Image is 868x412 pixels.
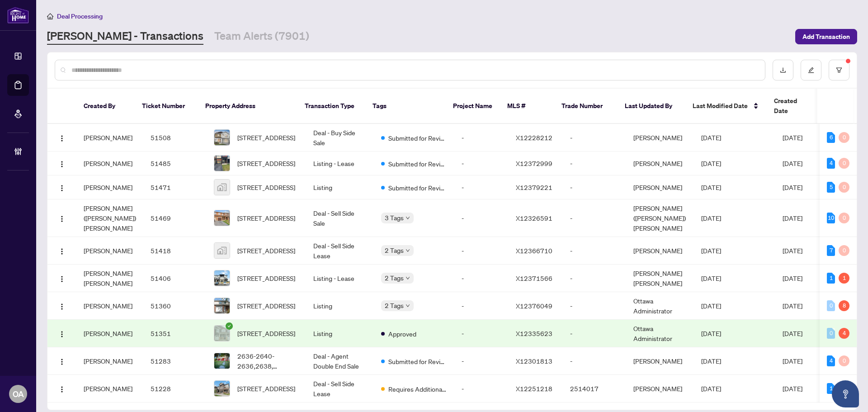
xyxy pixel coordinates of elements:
button: Logo [55,354,69,368]
td: [PERSON_NAME] [626,124,694,152]
td: - [563,175,626,199]
td: 51418 [143,237,207,265]
span: [DATE] [701,384,721,393]
th: Transaction Type [297,89,365,124]
th: Created By [76,89,135,124]
td: Listing [306,292,374,320]
span: 2636-2640-2636,2638,[STREET_ADDRESS] [237,351,299,371]
button: edit [801,60,821,81]
span: [DATE] [783,384,802,393]
img: thumbnail-img [214,353,230,369]
button: Open asap [832,380,859,407]
td: 51508 [143,124,207,152]
button: Logo [55,271,69,285]
td: [PERSON_NAME] [626,152,694,175]
span: filter [836,67,842,73]
span: X12376049 [516,302,552,310]
span: [DATE] [701,357,721,365]
span: [DATE] [783,214,802,222]
span: [DATE] [783,302,802,310]
span: [DATE] [701,183,721,191]
span: [STREET_ADDRESS] [237,273,295,283]
span: Deal Processing [57,12,103,20]
span: Submitted for Review [388,133,447,143]
td: 51360 [143,292,207,320]
div: 7 [827,245,835,256]
td: 51471 [143,175,207,199]
img: thumbnail-img [214,156,230,171]
th: Project Name [446,89,500,124]
span: check-circle [226,322,233,330]
span: Submitted for Review [388,159,447,169]
span: [DATE] [783,133,802,142]
td: - [563,292,626,320]
img: thumbnail-img [214,210,230,226]
span: X12372999 [516,159,552,167]
button: Logo [55,298,69,313]
td: - [563,199,626,237]
img: Logo [58,248,66,255]
div: 10 [827,213,835,223]
span: [DATE] [701,214,721,222]
span: [PERSON_NAME] ([PERSON_NAME]) [PERSON_NAME] [84,204,136,232]
span: 2 Tags [385,273,404,283]
img: Logo [58,386,66,393]
td: Deal - Sell Side Lease [306,237,374,265]
span: X12301813 [516,357,552,365]
td: - [454,375,509,403]
span: Created Date [774,96,812,116]
img: thumbnail-img [214,180,230,195]
span: X12326591 [516,214,552,222]
th: Last Updated By [618,89,685,124]
span: [DATE] [701,329,721,337]
span: [PERSON_NAME] [84,357,132,365]
span: X12366710 [516,246,552,255]
span: Requires Additional Docs [388,384,447,394]
div: 4 [827,158,835,169]
div: 0 [839,158,849,169]
span: Approved [388,329,416,339]
span: [PERSON_NAME] [84,384,132,393]
div: 4 [839,328,849,339]
span: [DATE] [783,274,802,282]
div: 0 [839,182,849,193]
span: [STREET_ADDRESS] [237,158,295,168]
span: 2 Tags [385,245,404,256]
td: 51469 [143,199,207,237]
span: [STREET_ADDRESS] [237,301,295,311]
td: - [454,320,509,347]
span: down [406,248,410,253]
div: 8 [839,300,849,311]
span: [STREET_ADDRESS] [237,213,295,223]
td: [PERSON_NAME] [626,347,694,375]
td: [PERSON_NAME] [PERSON_NAME] [626,265,694,292]
span: 2 Tags [385,300,404,311]
span: X12371566 [516,274,552,282]
button: Logo [55,211,69,225]
th: Property Address [198,89,297,124]
div: 1 [827,273,835,284]
td: Deal - Agent Double End Sale [306,347,374,375]
span: 3 Tags [385,213,404,223]
img: thumbnail-img [214,270,230,286]
td: - [454,265,509,292]
th: Last Modified Date [685,89,767,124]
div: 0 [839,245,849,256]
span: Add Transaction [802,29,850,44]
span: OA [13,388,24,400]
th: Tags [365,89,446,124]
img: Logo [58,215,66,223]
button: Logo [55,130,69,145]
td: - [454,199,509,237]
button: Add Transaction [795,29,857,44]
div: 0 [827,300,835,311]
div: 6 [827,132,835,143]
span: [DATE] [701,159,721,167]
img: Logo [58,135,66,142]
td: - [563,320,626,347]
span: [DATE] [701,246,721,255]
span: [DATE] [783,246,802,255]
td: - [454,152,509,175]
td: - [563,347,626,375]
td: 2514017 [563,375,626,403]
